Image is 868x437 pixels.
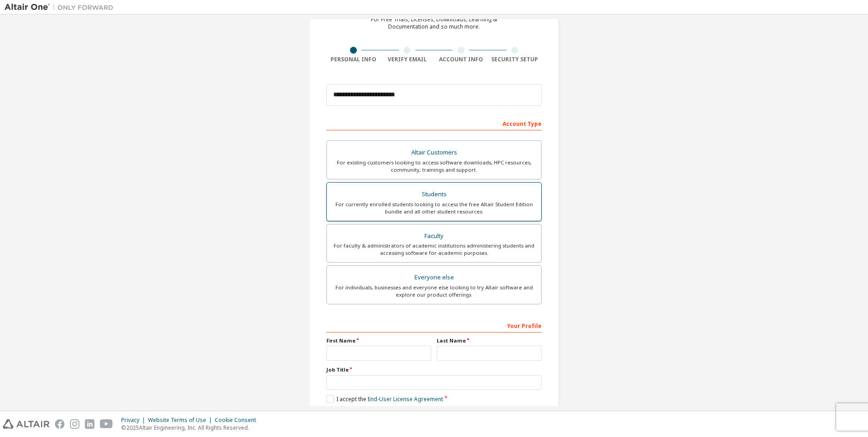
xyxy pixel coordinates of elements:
[326,366,542,373] label: Job Title
[332,271,536,284] div: Everyone else
[380,56,434,63] div: Verify Email
[488,56,542,63] div: Security Setup
[326,116,542,130] div: Account Type
[5,3,118,12] img: Altair One
[332,188,536,201] div: Students
[326,337,431,344] label: First Name
[3,419,49,429] img: altair_logo.svg
[85,419,94,429] img: linkedin.svg
[326,395,443,403] label: I accept the
[437,337,542,344] label: Last Name
[332,146,536,159] div: Altair Customers
[332,284,536,298] div: For individuals, businesses and everyone else looking to try Altair software and explore our prod...
[121,424,261,432] p: © 2025 Altair Engineering, Inc. All Rights Reserved.
[332,159,536,174] div: For existing customers looking to access software downloads, HPC resources, community, trainings ...
[326,56,380,63] div: Personal Info
[368,395,443,403] a: End-User License Agreement
[332,242,536,257] div: For faculty & administrators of academic institutions administering students and accessing softwa...
[121,417,148,424] div: Privacy
[100,419,113,429] img: youtube.svg
[55,419,64,429] img: facebook.svg
[332,230,536,243] div: Faculty
[148,417,215,424] div: Website Terms of Use
[332,201,536,215] div: For currently enrolled students looking to access the free Altair Student Edition bundle and all ...
[215,417,261,424] div: Cookie Consent
[434,56,488,63] div: Account Info
[371,16,497,30] div: For Free Trials, Licenses, Downloads, Learning & Documentation and so much more.
[326,318,542,333] div: Your Profile
[70,419,79,429] img: instagram.svg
